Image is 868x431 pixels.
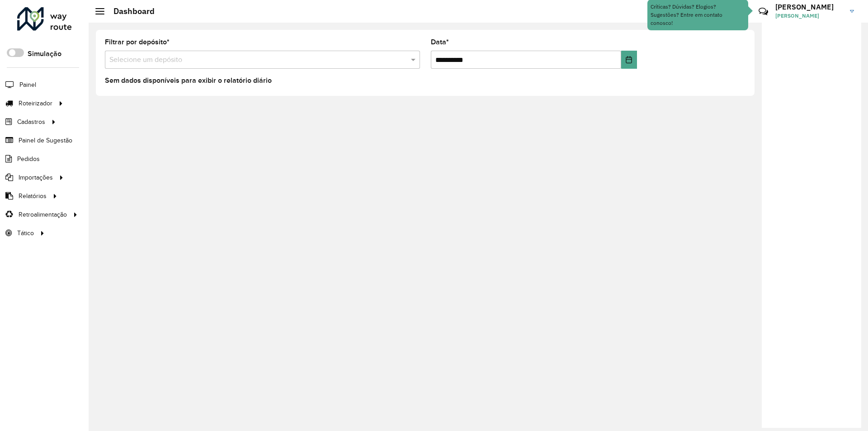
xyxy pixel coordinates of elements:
span: Cadastros [17,117,45,127]
h2: Dashboard [104,6,155,16]
label: Data [431,37,449,47]
span: [PERSON_NAME] [775,12,843,20]
a: Contato Rápido [754,2,773,21]
span: Painel de Sugestão [19,136,72,145]
span: Tático [17,228,34,238]
label: Filtrar por depósito [105,37,170,47]
label: Sem dados disponíveis para exibir o relatório diário [105,75,272,86]
span: Importações [19,173,53,182]
h3: [PERSON_NAME] [775,3,843,11]
span: Pedidos [17,154,40,164]
label: Simulação [28,48,61,59]
span: Roteirizador [19,99,52,108]
span: Relatórios [19,191,47,201]
span: Retroalimentação [19,210,67,219]
span: Painel [19,80,36,90]
button: Choose Date [621,51,637,69]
